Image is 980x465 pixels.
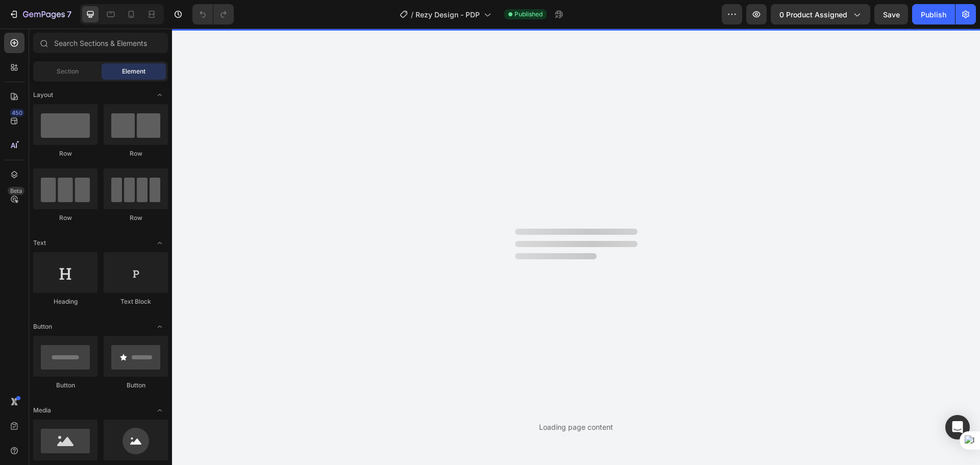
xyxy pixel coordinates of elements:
div: Button [104,381,168,390]
input: Search Sections & Elements [33,33,168,53]
div: Row [104,149,168,158]
button: 0 product assigned [771,4,870,25]
span: Toggle open [152,235,168,251]
div: Undo/Redo [192,4,234,25]
div: Open Intercom Messenger [945,415,970,439]
span: Rezy Design - PDP [415,9,480,20]
span: 0 product assigned [779,9,847,20]
p: 7 [67,8,71,20]
div: Row [33,149,97,158]
div: Heading [33,297,97,306]
button: Save [874,4,908,25]
div: Publish [921,9,946,20]
button: 7 [4,4,76,25]
span: Section [57,67,79,76]
span: Published [514,10,543,19]
span: Text [33,238,46,248]
span: Save [883,10,900,19]
span: Layout [33,90,53,100]
span: Media [33,406,51,415]
div: Row [104,213,168,223]
div: Text Block [104,297,168,306]
span: Button [33,322,52,331]
button: Publish [912,4,955,25]
div: Loading page content [539,422,613,432]
span: / [411,9,413,20]
span: Toggle open [152,402,168,419]
span: Toggle open [152,319,168,335]
div: Row [33,213,97,223]
div: Beta [8,187,24,195]
span: Toggle open [152,87,168,103]
div: Button [33,381,97,390]
span: Element [122,67,145,76]
div: 450 [10,109,24,117]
